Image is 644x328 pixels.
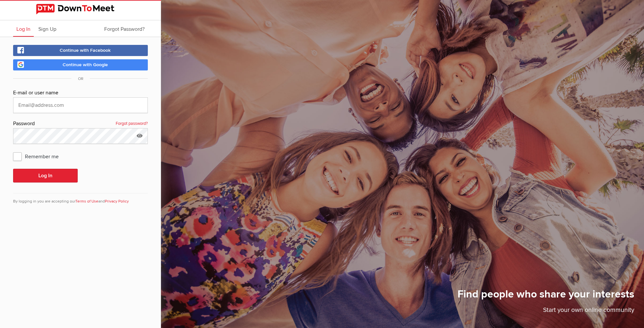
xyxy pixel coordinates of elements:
[105,199,129,204] a: Privacy Policy
[101,20,148,37] a: Forgot Password?
[60,48,111,53] span: Continue with Facebook
[38,26,56,32] span: Sign Up
[36,4,125,14] img: DownToMeet
[13,45,148,56] a: Continue with Facebook
[116,120,148,128] a: Forgot password?
[104,26,145,32] span: Forgot Password?
[458,305,634,318] p: Start your own online community
[16,26,30,32] span: Log In
[75,199,98,204] a: Terms of Use
[13,89,148,97] div: E-mail or user name
[13,193,148,204] div: By logging in you are accepting our and
[13,150,65,162] span: Remember me
[63,62,108,68] span: Continue with Google
[13,59,148,70] a: Continue with Google
[13,120,148,128] div: Password
[13,20,34,37] a: Log In
[458,288,634,305] h1: Find people who share your interests
[71,76,90,81] span: OR
[13,97,148,113] input: Email@address.com
[13,169,78,183] button: Log In
[35,20,60,37] a: Sign Up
